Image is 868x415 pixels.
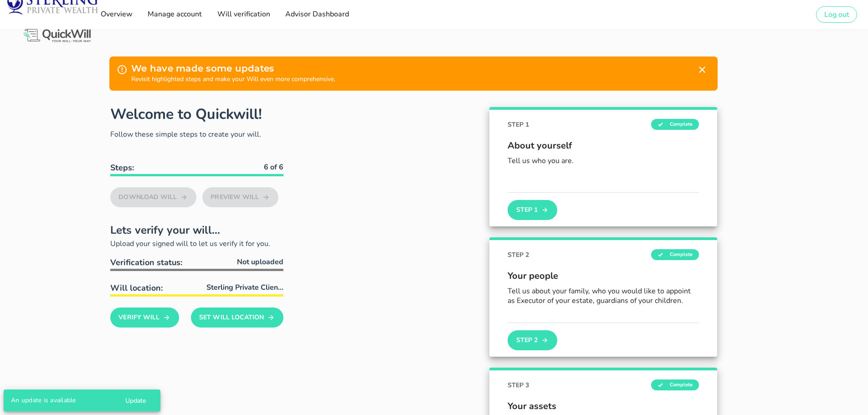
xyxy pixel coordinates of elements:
p: Upload your signed will to let us verify it for you. [110,238,283,249]
button: Log out [816,6,857,23]
a: Will verification [214,5,272,24]
button: Download Will [110,187,196,207]
span: Complete [651,249,699,260]
p: Tell us who you are. [508,156,699,166]
b: Steps: [110,162,134,173]
button: Set Will Location [191,307,283,328]
button: Step 2 [508,330,557,350]
span: Complete [651,119,699,130]
span: Sterling Private Clien... [206,282,283,293]
h2: Lets verify your will... [110,222,283,238]
button: Update [118,392,153,409]
p: Tell us about your family, who you would like to appoint as Executor of your estate, guardians of... [508,287,699,306]
strong: We have made some updates [131,63,274,74]
span: Overview [100,9,132,19]
span: Manage account [147,9,202,19]
span: Not uploaded [237,256,283,267]
button: Verify Will [110,307,179,328]
span: Your people [508,269,699,283]
span: STEP 2 [508,250,529,260]
div: An update is available [4,389,114,411]
a: Advisor Dashboard [282,5,352,24]
span: Advisor Dashboard [285,9,349,19]
span: About yourself [508,139,699,153]
span: STEP 3 [508,380,529,390]
button: Step 1 [508,200,557,220]
a: Overview [97,5,135,24]
p: Follow these simple steps to create your will. [110,129,283,140]
span: Will verification [216,9,270,19]
strong: Revisit highlighted steps and make your Will even more comprehensive. [131,75,335,83]
a: Manage account [144,5,205,24]
h1: Welcome to Quickwill! [110,104,262,124]
span: STEP 1 [508,120,529,129]
span: Your assets [508,400,699,413]
span: Log out [824,10,849,20]
img: Logo [22,27,92,44]
span: Verification status: [110,257,182,268]
button: Preview Will [202,187,278,207]
span: Complete [651,379,699,390]
span: Update [125,396,146,405]
span: Will location: [110,282,163,293]
b: 6 of 6 [264,162,283,172]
